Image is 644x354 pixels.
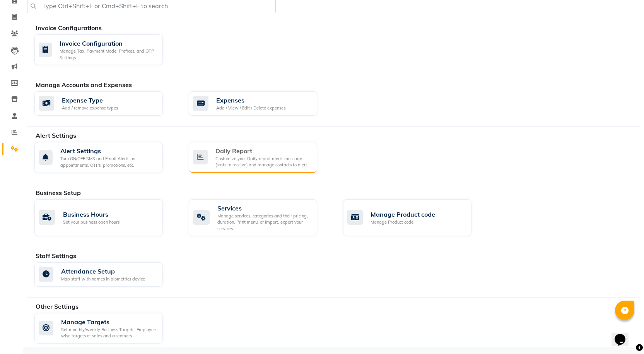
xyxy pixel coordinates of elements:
div: Add / remove expense types [62,105,118,111]
div: Manage Targets [61,317,157,327]
div: Services [217,204,311,213]
a: Daily ReportCustomize your Daily report alerts message (stats to receive) and manage contacts to ... [189,142,331,173]
div: Invoice Configuration [60,39,157,48]
a: Alert SettingsTurn ON/OFF SMS and Email Alerts for appointments, OTPs, promotions, etc. [34,142,177,173]
a: Manage Product codeManage Product code [343,199,486,236]
div: Daily Report [215,146,311,156]
a: Business HoursSet your business open hours [34,199,177,236]
div: Turn ON/OFF SMS and Email Alerts for appointments, OTPs, promotions, etc. [60,156,157,168]
div: Expense Type [62,96,118,105]
a: Expense TypeAdd / remove expense types [34,91,177,116]
div: Customize your Daily report alerts message (stats to receive) and manage contacts to alert. [215,156,311,168]
a: Manage TargetsSet monthly/weekly Business Targets, Employee wise targets of sales and customers [34,313,177,344]
div: Alert Settings [60,146,157,156]
div: Manage services, categories and their pricing, duration. Print menu, or import, export your servi... [217,213,311,232]
div: Business Hours [63,210,120,219]
div: Add / View / Edit / Delete expenses [216,105,285,111]
div: Attendance Setup [61,267,145,276]
div: Manage Tax, Payment Mode, Prefixes, and OTP Settings [60,48,157,61]
div: Set monthly/weekly Business Targets, Employee wise targets of sales and customers [61,327,157,339]
a: ExpensesAdd / View / Edit / Delete expenses [189,91,331,116]
div: Manage Product code [371,210,435,219]
iframe: chat widget [612,323,636,346]
a: Attendance SetupMap staff with names in biometrics device [34,262,177,287]
div: Map staff with names in biometrics device [61,276,145,282]
div: Manage Product code [371,219,435,226]
div: Set your business open hours [63,219,120,226]
a: ServicesManage services, categories and their pricing, duration. Print menu, or import, export yo... [189,199,331,236]
a: Invoice ConfigurationManage Tax, Payment Mode, Prefixes, and OTP Settings [34,34,177,65]
div: Expenses [216,96,285,105]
